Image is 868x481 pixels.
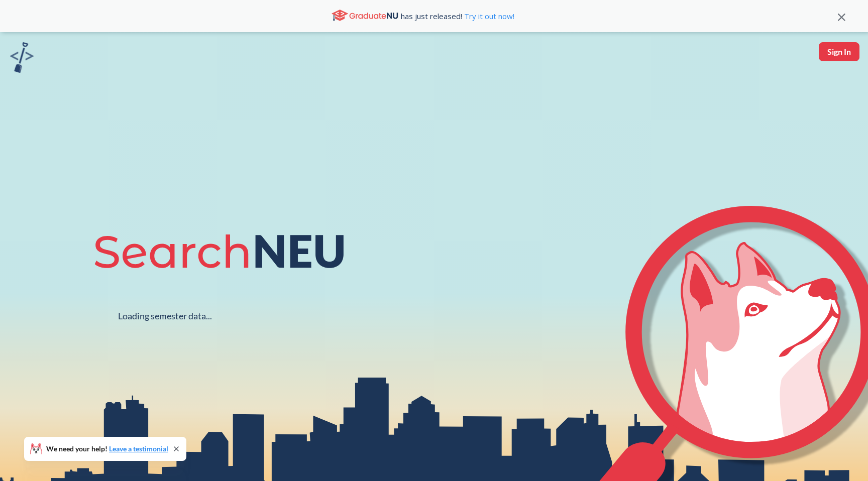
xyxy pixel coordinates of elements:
span: has just released! [401,11,514,22]
button: Sign In [819,42,859,61]
div: Loading semester data... [118,310,212,322]
span: We need your help! [46,445,168,452]
a: sandbox logo [10,42,34,76]
a: Leave a testimonial [109,444,168,453]
a: Try it out now! [462,11,514,21]
img: sandbox logo [10,42,34,73]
